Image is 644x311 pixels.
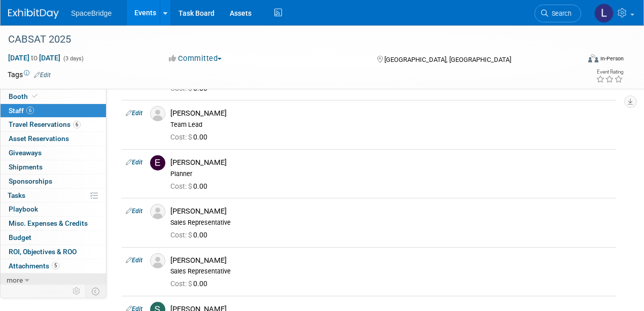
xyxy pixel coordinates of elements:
a: Misc. Expenses & Credits [1,217,106,230]
a: Edit [126,257,142,264]
div: [PERSON_NAME] [170,206,612,216]
div: In-Person [600,55,624,62]
a: Shipments [1,160,106,174]
span: Playbook [9,205,38,213]
div: [PERSON_NAME] [170,158,612,167]
span: Misc. Expenses & Credits [9,219,88,227]
div: Sales Representative [170,267,612,275]
div: Sales Representative [170,219,612,227]
span: 0.00 [170,133,211,141]
a: Edit [34,72,51,79]
span: Travel Reservations [9,120,81,128]
span: Cost: $ [170,182,193,190]
div: Planner [170,170,612,178]
span: Asset Reservations [9,134,69,143]
span: [GEOGRAPHIC_DATA], [GEOGRAPHIC_DATA] [384,56,511,63]
div: Event Format [534,53,624,68]
a: Search [534,5,581,22]
span: SpaceBridge [71,9,112,17]
span: [DATE] [DATE] [8,53,61,62]
img: Associate-Profile-5.png [150,106,165,121]
span: Cost: $ [170,280,193,288]
a: Travel Reservations6 [1,118,106,131]
span: Search [548,10,571,17]
a: Asset Reservations [1,132,106,146]
span: Cost: $ [170,231,193,239]
a: ROI, Objectives & ROO [1,245,106,259]
span: Budget [9,233,31,241]
a: Attachments5 [1,259,106,273]
div: [PERSON_NAME] [170,109,612,118]
span: Tasks [8,191,25,199]
td: Tags [8,70,51,80]
a: Tasks [1,189,106,202]
span: Staff [9,107,34,115]
a: Booth [1,90,106,103]
span: Shipments [9,163,43,171]
div: CABSAT 2025 [5,30,571,49]
span: Cost: $ [170,84,193,92]
span: 0.00 [170,84,211,92]
span: more [7,276,23,284]
button: Committed [165,53,226,64]
img: ExhibitDay [8,9,59,19]
span: 0.00 [170,231,211,239]
a: Edit [126,110,142,117]
a: Playbook [1,202,106,216]
a: more [1,273,106,287]
span: Attachments [9,262,59,270]
div: Team Lead [170,121,612,129]
div: Event Rating [596,70,623,75]
span: 5 [52,262,59,269]
img: Format-Inperson.png [588,54,598,62]
img: Associate-Profile-5.png [150,204,165,219]
a: Sponsorships [1,175,106,188]
span: (3 days) [62,55,84,62]
a: Edit [126,208,142,215]
img: Associate-Profile-5.png [150,253,165,268]
span: to [29,54,39,62]
span: Sponsorships [9,177,52,185]
span: Giveaways [9,149,42,157]
a: Budget [1,231,106,245]
span: 0.00 [170,280,211,288]
span: ROI, Objectives & ROO [9,248,77,256]
a: Giveaways [1,146,106,160]
span: Cost: $ [170,133,193,141]
img: Luminita Oprescu [594,4,614,23]
td: Toggle Event Tabs [86,285,106,298]
span: Booth [9,92,40,100]
img: E.jpg [150,155,165,170]
a: Staff6 [1,104,106,118]
span: 6 [26,107,34,114]
td: Personalize Event Tab Strip [68,285,86,298]
a: Edit [126,159,142,166]
span: 6 [73,121,81,128]
i: Booth reservation complete [32,93,38,99]
div: [PERSON_NAME] [170,256,612,265]
span: 0.00 [170,182,211,190]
